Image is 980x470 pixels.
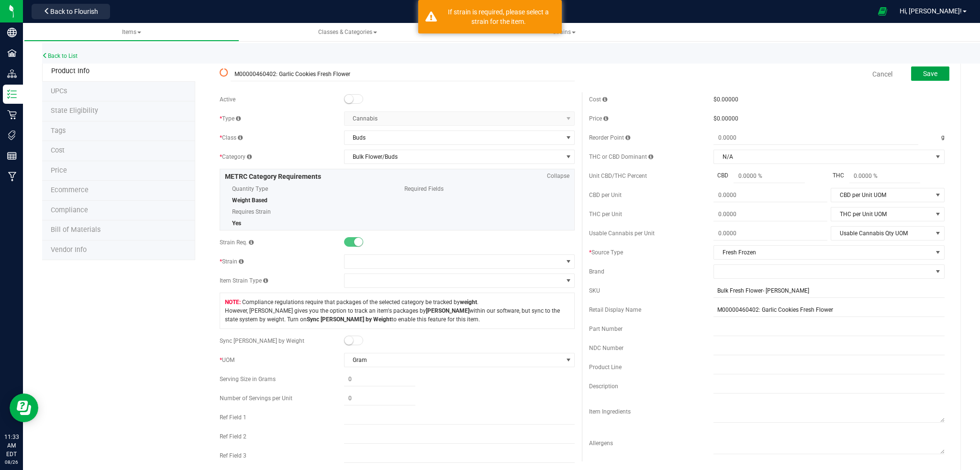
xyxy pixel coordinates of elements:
span: Description [589,383,618,390]
inline-svg: Manufacturing [7,172,17,181]
b: Sync [PERSON_NAME] by Weight [307,316,391,323]
span: CBD [713,171,732,180]
inline-svg: Facilities [7,48,17,58]
span: select [932,150,944,164]
div: If strain is required, please select a strain for the item. [442,7,555,26]
inline-svg: Distribution [7,69,17,78]
a: Back to List [42,53,78,59]
span: Retail Display Name [589,306,641,313]
input: 0.0000 [713,227,827,240]
span: THC [829,171,848,180]
span: Number of Servings per Unit [220,395,292,402]
span: Active [220,96,235,103]
span: Type [220,115,241,122]
span: Strains [553,29,576,35]
span: g [941,131,945,145]
span: Price [51,166,67,175]
inline-svg: Retail [7,110,17,120]
inline-svg: Tags [7,131,17,140]
span: CBD per Unit [589,192,622,198]
span: CBD per Unit UOM [831,188,932,202]
span: Item Ingredients [589,408,631,415]
span: Strain Req. [220,239,254,246]
span: NDC Number [589,345,624,351]
input: 0 [344,372,415,386]
span: Price [589,115,608,122]
inline-svg: Company [7,28,17,37]
span: Tag [51,127,66,135]
span: select [932,208,944,221]
span: Usable Cannabis Qty UOM [831,227,932,240]
input: 0.0000 [713,131,918,144]
span: UOM [220,357,234,363]
span: $0.00000 [713,115,738,122]
span: Cost [589,96,607,103]
span: Fresh Frozen [714,246,932,259]
span: Ecommerce [51,186,89,194]
span: select [932,188,944,202]
span: SKU [589,287,600,294]
span: Bulk Flower/Buds [345,150,563,164]
span: Cost [51,146,65,154]
span: Back to Flourish [50,8,98,15]
input: 0.0000 % [849,169,921,183]
span: select [932,227,944,240]
span: Save [923,70,937,77]
span: Sync [PERSON_NAME] by Weight [220,338,304,344]
a: Cancel [872,69,892,79]
span: Hi, [PERSON_NAME]! [900,7,962,15]
input: 0 [344,392,415,405]
span: Weight Based [232,197,267,204]
span: Vendor Info [51,246,87,254]
span: Pending Sync [220,67,228,77]
p: 11:33 AM EDT [4,433,19,459]
span: Reorder Point [589,134,630,141]
span: Serving Size in Grams [220,376,276,383]
span: Compliance regulations require that packages of the selected category be tracked by . However, [P... [225,298,570,324]
span: Compliance [51,206,88,214]
span: Collapse [547,172,569,180]
span: Classes & Categories [318,29,377,35]
span: select [562,150,574,164]
span: select [562,131,574,144]
span: Items [122,29,141,35]
span: THC or CBD Dominant [589,153,653,160]
input: 0.0000 [713,208,827,221]
b: weight [460,299,477,306]
span: Item Strain Type [220,277,268,284]
span: METRC Category Requirements [225,173,321,180]
span: Gram [345,353,563,367]
span: N/A [714,150,932,164]
iframe: Resource center [10,393,38,422]
input: Item name [231,67,575,81]
inline-svg: Inventory [7,89,17,99]
p: 08/26 [4,459,19,466]
span: Brand [589,268,604,275]
span: Yes [232,220,241,227]
span: THC per Unit [589,211,622,218]
input: 0.0000 [713,188,827,202]
span: Ref Field 2 [220,433,246,440]
span: Buds [345,131,563,144]
span: THC per Unit UOM [831,208,932,221]
b: [PERSON_NAME] [426,307,469,314]
inline-svg: Reports [7,151,17,161]
span: select [562,353,574,367]
span: Class [220,134,243,141]
span: Unit CBD/THC Percent [589,173,647,179]
span: Tag [51,87,67,95]
span: Open Ecommerce Menu [872,2,893,21]
button: Save [911,66,949,81]
span: Requires Strain [232,205,390,219]
span: Quantity Type [232,182,390,196]
span: Category [220,153,252,160]
input: 0.0000 % [734,169,805,183]
span: Tag [51,107,98,115]
span: Allergens [589,440,613,447]
span: Ref Field 1 [220,414,246,421]
span: Part Number [589,326,623,332]
span: Required Fields [404,182,562,196]
button: Back to Flourish [32,4,110,19]
span: $0.00000 [713,96,738,103]
span: Bill of Materials [51,226,100,234]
